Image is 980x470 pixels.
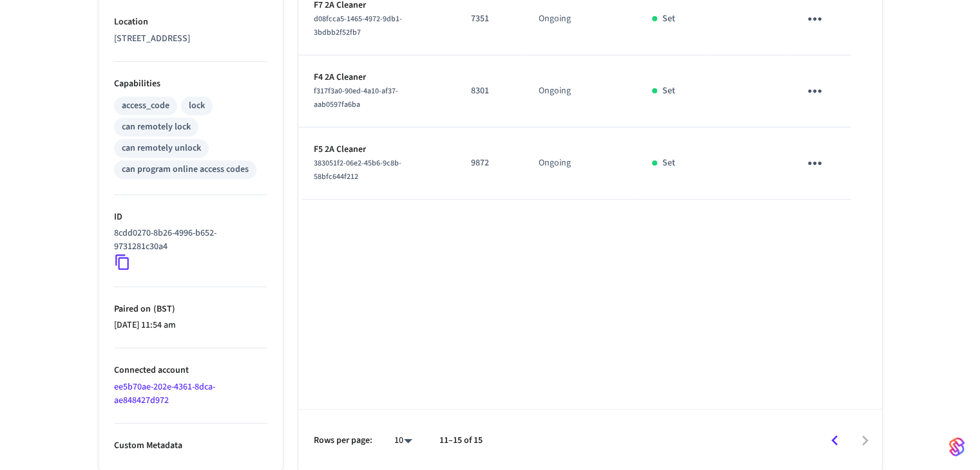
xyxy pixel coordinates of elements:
[122,163,249,176] div: can program online access codes
[114,211,267,224] p: ID
[314,434,372,447] p: Rows per page:
[114,77,267,91] p: Capabilities
[471,84,508,98] p: 8301
[314,143,440,156] p: F5 2A Cleaner
[114,15,267,29] p: Location
[949,437,965,457] img: SeamLogoGradient.69752ec5.svg
[523,55,637,127] td: Ongoing
[114,439,267,453] p: Custom Metadata
[114,303,267,316] p: Paired on
[388,431,419,450] div: 10
[314,158,401,182] span: 383051f2-06e2-45b6-9c8b-58bfc644f212
[122,142,201,155] div: can remotely unlock
[314,14,402,38] span: d08fcca5-1465-4972-9db1-3bdbb2f52fb7
[114,364,267,377] p: Connected account
[439,434,483,447] p: 11–15 of 15
[122,120,191,134] div: can remotely lock
[471,156,508,170] p: 9872
[662,12,675,26] p: Set
[314,86,398,110] span: f317f3a0-90ed-4a10-af37-aab0597fa6ba
[114,227,262,254] p: 8cdd0270-8b26-4996-b652-9731281c30a4
[122,99,169,113] div: access_code
[314,71,440,84] p: F4 2A Cleaner
[820,426,850,456] button: Go to previous page
[114,381,215,407] a: ee5b70ae-202e-4361-8dca-ae848427d972
[662,84,675,98] p: Set
[523,127,637,200] td: Ongoing
[471,12,508,26] p: 7351
[114,32,267,46] p: [STREET_ADDRESS]
[189,99,205,113] div: lock
[662,156,675,170] p: Set
[151,303,175,315] span: ( BST )
[114,319,267,332] p: [DATE] 11:54 am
